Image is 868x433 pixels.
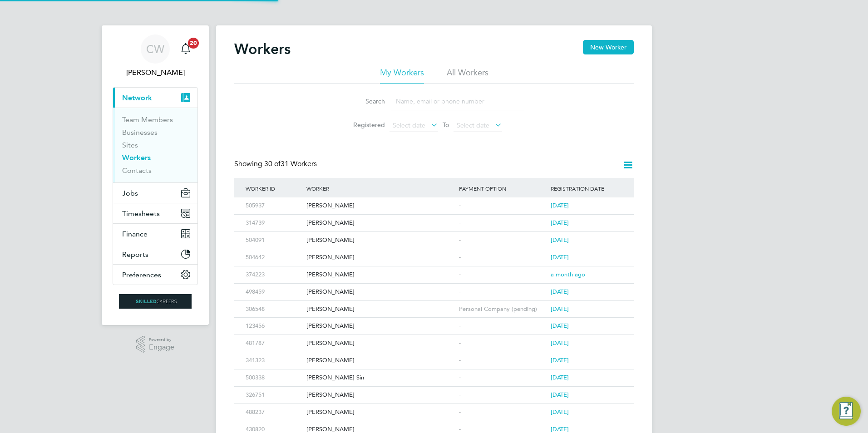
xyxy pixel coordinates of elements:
div: Registration Date [548,178,625,199]
div: Showing [234,159,319,169]
span: [DATE] [551,322,569,330]
span: Preferences [122,271,161,279]
div: - [457,232,548,249]
div: 123456 [243,318,304,335]
div: - [457,404,548,421]
span: Reports [122,250,148,259]
a: 374223[PERSON_NAME]-a month ago [243,266,625,274]
span: To [440,119,452,131]
span: [DATE] [551,408,569,416]
label: Search [344,97,385,105]
a: 504642[PERSON_NAME]-[DATE] [243,249,625,256]
div: - [457,197,548,214]
div: Worker ID [243,178,304,199]
button: Preferences [113,265,197,285]
a: 341323[PERSON_NAME]-[DATE] [243,352,625,359]
button: New Worker [583,40,634,54]
a: 488237[PERSON_NAME]-[DATE] [243,403,625,411]
h2: Workers [234,40,291,58]
div: [PERSON_NAME] [304,197,457,214]
span: [DATE] [551,374,569,381]
div: [PERSON_NAME] [304,352,457,369]
div: [PERSON_NAME] [304,387,457,403]
div: - [457,215,548,231]
a: 505937[PERSON_NAME]-[DATE] [243,197,625,205]
span: Chloe Williams [113,67,198,78]
input: Name, email or phone number [391,93,524,110]
a: 326751[PERSON_NAME]-[DATE] [243,386,625,394]
a: Contacts [122,166,152,175]
span: [DATE] [551,356,569,364]
a: Powered byEngage [136,336,175,353]
button: Finance [113,224,197,244]
a: 430820[PERSON_NAME]-[DATE] [243,421,625,428]
div: - [457,387,548,403]
span: Engage [149,344,174,351]
div: - [457,249,548,266]
div: [PERSON_NAME] [304,284,457,300]
a: Team Members [122,115,173,124]
a: Go to home page [113,294,198,309]
div: Network [113,108,197,182]
span: [DATE] [551,425,569,433]
div: [PERSON_NAME] [304,215,457,231]
div: - [457,266,548,283]
button: Timesheets [113,203,197,223]
div: 498459 [243,284,304,300]
div: - [457,318,548,335]
div: Payment Option [457,178,548,199]
div: 374223 [243,266,304,283]
a: 481787[PERSON_NAME]-[DATE] [243,335,625,342]
span: Select date [393,121,425,129]
div: 504642 [243,249,304,266]
span: 30 of [264,159,281,168]
span: 31 Workers [264,159,317,168]
a: 500338[PERSON_NAME] Sin-[DATE] [243,369,625,377]
div: 314739 [243,215,304,231]
div: [PERSON_NAME] [304,335,457,352]
div: [PERSON_NAME] [304,301,457,318]
div: [PERSON_NAME] [304,266,457,283]
div: 500338 [243,369,304,386]
span: [DATE] [551,253,569,261]
div: 341323 [243,352,304,369]
div: Personal Company (pending) [457,301,548,318]
label: Registered [344,121,385,129]
a: 504091[PERSON_NAME]-[DATE] [243,231,625,239]
span: Timesheets [122,209,160,218]
div: Worker [304,178,457,199]
span: [DATE] [551,236,569,244]
button: Network [113,88,197,108]
div: 326751 [243,387,304,403]
div: 504091 [243,232,304,249]
a: 20 [177,34,195,64]
span: Select date [457,121,489,129]
span: Finance [122,230,148,238]
a: 306548[PERSON_NAME]Personal Company (pending)[DATE] [243,300,625,308]
div: - [457,352,548,369]
span: [DATE] [551,391,569,399]
span: Powered by [149,336,174,344]
button: Jobs [113,183,197,203]
a: Businesses [122,128,158,137]
span: CW [146,43,164,55]
a: 314739[PERSON_NAME]-[DATE] [243,214,625,222]
div: [PERSON_NAME] [304,318,457,335]
li: My Workers [380,67,424,84]
span: [DATE] [551,202,569,209]
li: All Workers [447,67,488,84]
div: [PERSON_NAME] [304,249,457,266]
img: skilledcareers-logo-retina.png [119,294,192,309]
div: - [457,369,548,386]
div: 505937 [243,197,304,214]
a: CW[PERSON_NAME] [113,34,198,78]
div: - [457,335,548,352]
span: a month ago [551,271,585,278]
button: Reports [113,244,197,264]
a: 123456[PERSON_NAME]-[DATE] [243,317,625,325]
span: 20 [188,38,199,49]
button: Engage Resource Center [832,397,861,426]
span: [DATE] [551,305,569,313]
div: 481787 [243,335,304,352]
span: Jobs [122,189,138,197]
